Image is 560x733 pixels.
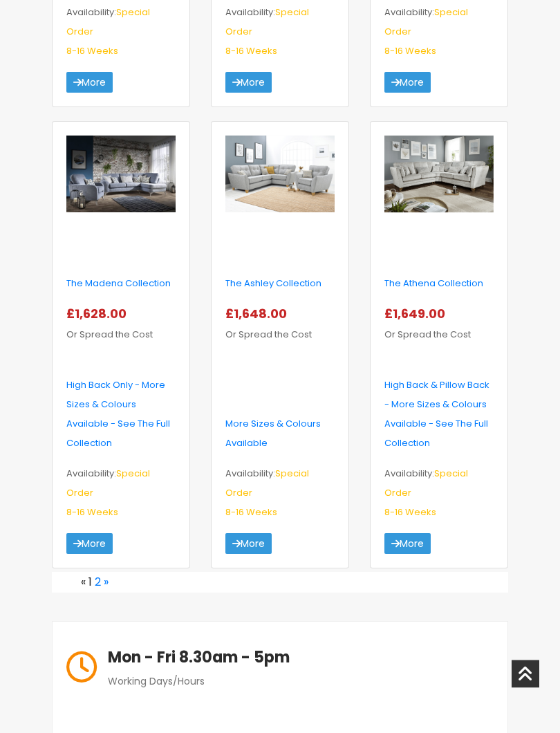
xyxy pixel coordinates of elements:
p: Availability: [384,465,494,523]
p: Availability: [66,465,176,523]
p: High Back & Pillow Back - More Sizes & Colours Available - See The Full Collection [384,376,494,454]
p: Availability: [384,3,494,62]
span: Special Order 8-16 Weeks [66,6,150,58]
img: the-ashley-collection [225,136,335,214]
span: 1 [88,575,92,591]
p: Or Spread the Cost [66,305,176,345]
span: Special Order 8-16 Weeks [384,6,468,58]
span: « [81,575,86,591]
p: Or Spread the Cost [225,305,335,345]
p: High Back Only - More Sizes & Colours Available - See The Full Collection [66,376,176,454]
p: Or Spread the Cost [384,305,494,345]
span: £1,649.00 [384,306,451,323]
span: Working Days/Hours [108,675,205,689]
a: More [384,73,431,93]
h6: Mon - Fri 8.30am - 5pm [108,647,290,669]
a: More [66,534,113,555]
a: 2 [95,575,101,591]
img: the-madena-collection [66,136,176,214]
a: More [384,534,431,555]
p: Availability: [225,3,335,62]
p: Availability: [66,3,176,62]
a: The Ashley Collection [225,277,321,290]
a: » [104,575,109,591]
img: the-athena-collection [384,136,494,214]
a: £1,649.00 [384,309,451,322]
span: Special Order 8-16 Weeks [225,467,309,519]
span: Special Order 8-16 Weeks [225,6,309,58]
a: The Madena Collection [66,277,171,290]
a: More [225,534,272,555]
a: £1,628.00 [66,309,132,322]
span: Special Order 8-16 Weeks [384,467,468,519]
span: Special Order 8-16 Weeks [66,467,150,519]
p: Availability: [225,465,335,523]
span: £1,648.00 [225,306,292,323]
p: More Sizes & Colours Available [225,415,335,454]
a: £1,648.00 [225,309,292,322]
a: The Athena Collection [384,277,483,290]
span: £1,628.00 [66,306,132,323]
a: More [66,73,113,93]
a: More [225,73,272,93]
